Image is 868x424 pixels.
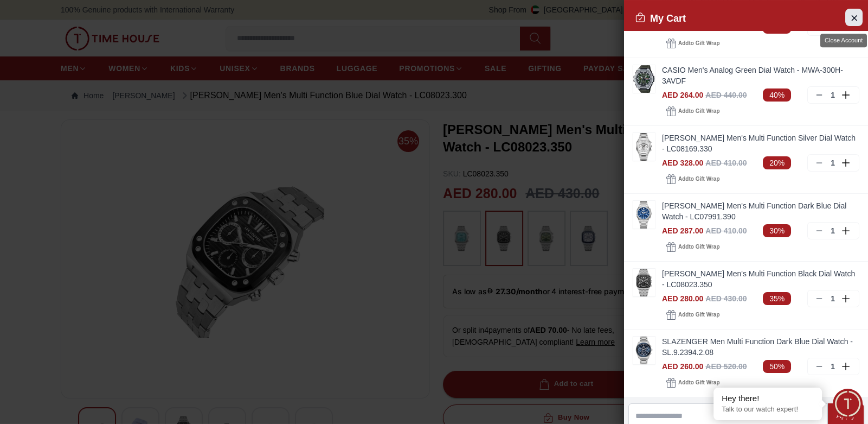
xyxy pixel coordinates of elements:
span: 35% [763,292,791,305]
img: ... [633,133,655,161]
p: Talk to our watch expert! [722,405,814,414]
button: Addto Gift Wrap [662,104,724,119]
button: Addto Gift Wrap [662,375,724,390]
span: 40% [763,88,791,102]
img: ... [633,201,655,229]
span: AED 410.00 [705,226,747,235]
button: Close Account [845,9,863,26]
span: Add to Gift Wrap [678,174,719,185]
span: AED 430.00 [705,294,747,303]
span: Add to Gift Wrap [678,38,719,49]
p: 1 [828,225,837,236]
span: Add to Gift Wrap [678,309,719,320]
span: AED 520.00 [705,362,747,371]
h2: My Cart [635,11,686,26]
div: Apply [837,410,855,422]
p: 1 [828,293,837,304]
a: CASIO Men's Analog Green Dial Watch - MWA-300H-3AVDF [662,65,859,86]
img: ... [633,65,655,93]
span: Add to Gift Wrap [678,106,719,117]
button: Addto Gift Wrap [662,36,724,51]
button: Addto Gift Wrap [662,239,724,255]
a: [PERSON_NAME] Men's Multi Function Silver Dial Watch - LC08169.330 [662,132,859,154]
span: 20% [763,156,791,169]
a: SLAZENGER Men Multi Function Dark Blue Dial Watch - SL.9.2394.2.08 [662,336,859,358]
button: Addto Gift Wrap [662,307,724,322]
span: AED 264.00 [662,91,703,99]
span: AED 260.00 [662,362,703,371]
span: Add to Gift Wrap [678,242,719,252]
span: 30% [763,224,791,237]
button: Addto Gift Wrap [662,172,724,187]
span: AED 287.00 [662,226,703,235]
span: AED 440.00 [705,91,747,99]
span: AED 410.00 [705,159,747,167]
p: 1 [828,90,837,100]
span: AED 328.00 [662,159,703,167]
a: [PERSON_NAME] Men's Multi Function Black Dial Watch - LC08023.350 [662,268,859,290]
a: [PERSON_NAME] Men's Multi Function Dark Blue Dial Watch - LC07991.390 [662,200,859,222]
p: 1 [828,361,837,372]
span: Add to Gift Wrap [678,377,719,388]
img: ... [633,269,655,296]
div: Hey there! [722,393,814,404]
span: 50% [763,360,791,373]
span: AED 280.00 [662,294,703,303]
p: 1 [828,157,837,168]
img: ... [633,337,655,364]
div: Close Account [820,34,867,47]
div: Chat Widget [833,389,863,419]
